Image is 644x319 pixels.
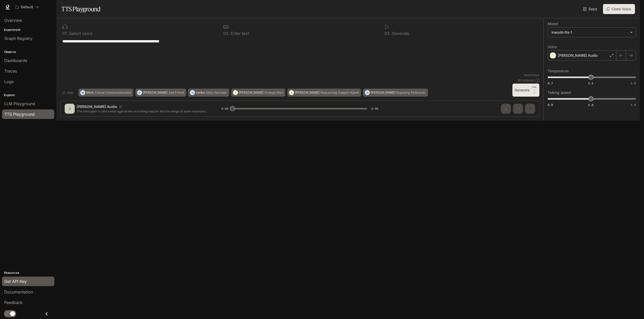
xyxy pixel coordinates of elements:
[551,30,628,35] div: inworld-tts-1
[631,81,636,85] span: 1.5
[264,91,283,94] p: Grumpy Man
[223,31,230,35] p: 0 2 .
[588,81,593,85] span: 1.1
[384,31,391,35] p: 0 3 .
[287,89,361,97] button: A[PERSON_NAME]Reassuring Support Agent
[631,103,636,107] span: 1.5
[230,31,249,35] p: Enter text
[363,89,428,97] button: D[PERSON_NAME]Engaging Podcaster
[137,89,142,97] div: O
[169,91,184,94] p: Sad Friend
[588,103,593,107] span: 1.0
[196,91,205,94] p: Hades
[603,4,635,14] button: Clone Voice
[233,89,238,97] div: T
[548,45,557,49] p: Voice
[86,91,94,94] p: Mark
[396,91,426,94] p: Engaging Podcaster
[365,89,370,97] div: D
[320,91,359,94] p: Reassuring Support Agent
[188,89,229,97] button: HHadesStory Narrator
[95,91,131,94] p: Casual Conversationalist
[548,91,571,94] p: Talking speed
[548,69,569,73] p: Temperature
[582,4,599,14] a: Docs
[62,31,68,35] p: 0 1 .
[68,31,92,35] p: Select voice
[548,28,636,37] div: inworld-tts-1
[548,103,553,107] span: 0.5
[289,89,294,97] div: A
[548,22,558,26] p: Model
[558,53,597,58] p: [PERSON_NAME] Audio
[13,2,41,12] button: All workspaces
[135,89,186,97] button: O[PERSON_NAME]Sad Friend
[231,89,285,97] button: T[PERSON_NAME]Grumpy Man
[21,5,33,9] p: Default
[239,91,263,94] p: [PERSON_NAME]
[391,31,409,35] p: Generate
[78,89,133,97] button: MMarkCasual Conversationalist
[295,91,319,94] p: [PERSON_NAME]
[61,4,100,14] h1: TTS Playground
[371,91,395,94] p: [PERSON_NAME]
[80,89,85,97] div: M
[60,89,76,97] button: Hide
[548,81,553,85] span: 0.7
[532,86,537,95] p: ⏎
[532,86,537,92] p: CTRL +
[190,89,195,97] div: H
[143,91,168,94] p: [PERSON_NAME]
[206,91,227,94] p: Story Narrator
[512,84,539,97] button: GenerateCTRL +⏎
